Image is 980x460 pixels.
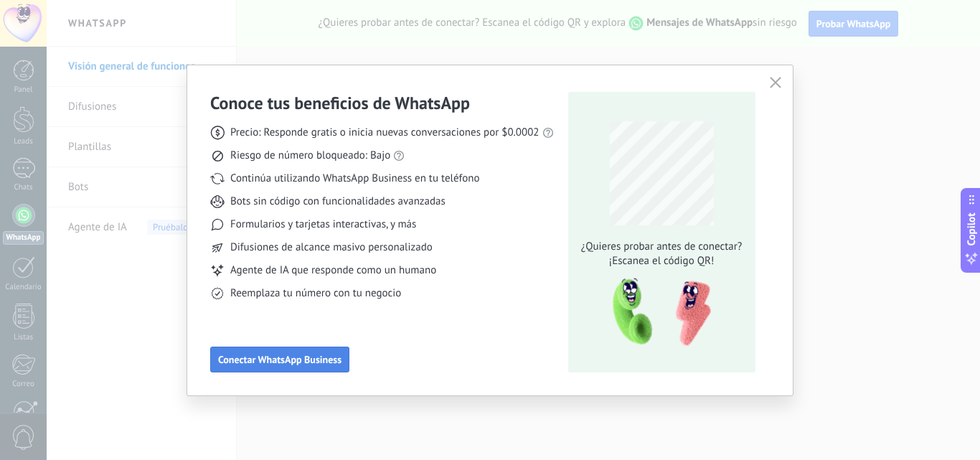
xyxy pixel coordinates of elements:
span: Continúa utilizando WhatsApp Business en tu teléfono [230,172,479,186]
span: Difusiones de alcance masivo personalizado [230,240,433,255]
span: ¿Quieres probar antes de conectar? [577,240,746,254]
span: Precio: Responde gratis o inicia nuevas conversaciones por $0.0002 [230,126,540,140]
img: qr-pic-1x.png [600,274,714,351]
span: Conectar WhatsApp Business [218,355,341,365]
span: Reemplaza tu número con tu negocio [230,286,401,301]
span: ¡Escanea el código QR! [577,254,746,268]
button: Conectar WhatsApp Business [210,347,349,372]
span: Agente de IA que responde como un humano [230,263,436,278]
span: Bots sin código con funcionalidades avanzadas [230,194,446,209]
h3: Conoce tus beneficios de WhatsApp [210,92,470,114]
span: Formularios y tarjetas interactivas, y más [230,217,416,232]
span: Copilot [964,212,979,245]
span: Riesgo de número bloqueado: Bajo [230,149,390,163]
